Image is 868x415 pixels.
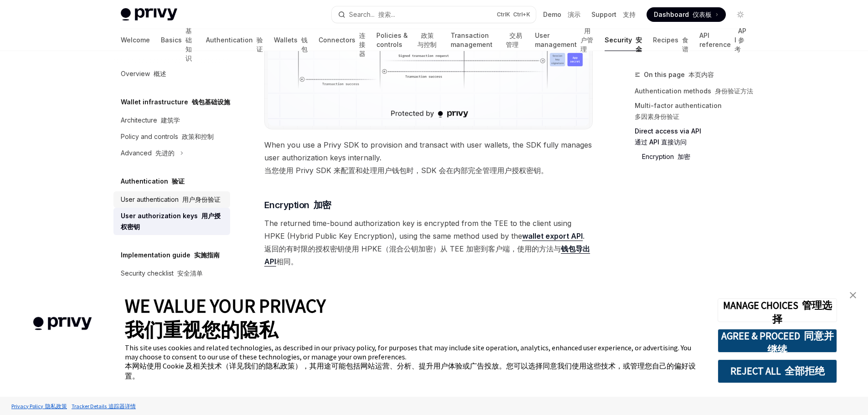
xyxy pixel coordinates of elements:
[177,269,203,277] font: 安全清单
[192,98,230,106] font: 钱包基础设施
[451,29,524,51] a: Transaction management 交易管理
[108,403,136,410] font: 追踪器详情
[264,217,593,268] span: The returned time-bound authorization key is encrypted from the TEE to the client using HPKE (Hyb...
[264,199,331,211] span: Encryption
[121,68,166,79] div: Overview
[121,131,214,142] div: Policy and controls
[113,191,230,208] a: User authentication 用户身份验证
[635,138,687,146] font: 通过 API 直接访问
[772,299,832,325] font: 管理选择
[113,265,230,282] a: Security checklist 安全清单
[154,70,166,77] font: 概述
[636,36,642,53] font: 安全
[682,36,688,53] font: 食谱
[635,98,755,124] a: Multi-factor authentication多因素身份验证
[121,115,180,126] div: Architecture
[568,10,580,18] font: 演示
[69,398,138,414] a: Tracker Details
[734,27,746,53] font: API 参考
[161,116,180,124] font: 建筑学
[497,11,530,18] span: Ctrl K
[113,128,230,145] a: Policy and controls 政策和控制
[161,29,195,51] a: Basics 基础知识
[121,148,175,159] div: Advanced
[678,153,690,160] font: 加密
[14,304,111,343] img: company logo
[699,29,748,51] a: API reference API 参考
[644,69,714,80] span: On this page
[172,177,185,185] font: 验证
[194,251,220,259] font: 实施指南
[378,10,395,18] font: 搜索...
[318,29,365,51] a: Connectors 连接器
[121,250,220,261] h5: Implementation guide
[182,195,221,203] font: 用户身份验证
[642,149,755,164] a: Encryption 加密
[623,10,636,18] font: 支持
[733,7,748,22] button: Toggle dark mode
[718,329,837,353] button: AGREE & PROCEED 同意并继续
[45,403,67,410] font: 隐私政策
[693,10,712,18] font: 仪表板
[653,29,688,51] a: Recipes 食谱
[359,31,365,57] font: 连接器
[635,124,755,149] a: Direct access via API通过 API 直接访问
[718,298,837,322] button: MANAGE CHOICES 管理选择
[121,212,221,231] font: 用户授权密钥
[121,8,177,21] img: light logo
[155,149,175,157] font: 先进的
[635,84,755,98] a: Authentication methods 身份验证方法
[121,176,185,187] h5: Authentication
[264,166,548,175] font: 当您使用 Privy SDK 来配置和处理用户钱包时，SDK 会在内部完全管理用户授权密钥。
[580,27,593,53] font: 用户管理
[417,31,437,48] font: 政策与控制
[125,294,326,342] span: WE VALUE YOUR PRIVACY
[506,31,522,48] font: 交易管理
[543,10,580,19] a: Demo 演示
[264,138,593,177] span: When you use a Privy SDK to provision and transact with user wallets, the SDK fully manages user ...
[121,29,150,51] a: Welcome
[121,210,225,232] div: User authorization keys
[522,231,583,241] a: wallet export API
[125,361,696,380] font: 本网站使用 Cookie 及相关技术（详见我们的隐私政策），其用途可能包括网站运营、分析、提升用户体验或广告投放。您可以选择同意我们使用这些技术，或管理您自己的偏好设置。
[332,6,536,23] button: Search... 搜索...CtrlK Ctrl+K
[535,29,593,51] a: User management 用户管理
[125,343,704,381] div: This site uses cookies and related technologies, as described in our privacy policy, for purposes...
[376,29,440,51] a: Policies & controls 政策与控制
[121,97,230,108] h5: Wallet infrastructure
[654,10,712,19] span: Dashboard
[647,7,726,22] a: Dashboard 仪表板
[274,29,308,51] a: Wallets 钱包
[125,318,278,342] font: 我们重视您的隐私
[591,10,636,19] a: Support 支持
[844,286,862,304] a: close banner
[113,112,230,128] a: Architecture 建筑学
[785,364,825,377] font: 全部拒绝
[635,113,679,120] font: 多因素身份验证
[301,36,308,53] font: 钱包
[121,268,203,279] div: Security checklist
[850,292,856,298] img: close banner
[718,359,837,383] button: REJECT ALL 全部拒绝
[113,66,230,82] a: Overview 概述
[121,194,221,205] div: User authentication
[349,9,395,20] div: Search...
[257,36,263,53] font: 验证
[715,87,753,95] font: 身份验证方法
[264,244,590,266] font: 返回的有时限的授权密钥使用 HPKE（混合公钥加密）从 TEE 加密到客户端，使用的方法与 相同。
[185,27,192,62] font: 基础知识
[688,71,714,78] font: 本页内容
[9,398,69,414] a: Privacy Policy
[313,200,331,210] font: 加密
[767,329,834,356] font: 同意并继续
[513,11,530,18] font: Ctrl+K
[605,29,642,51] a: Security 安全
[182,133,214,140] font: 政策和控制
[113,208,230,235] a: User authorization keys 用户授权密钥
[206,29,263,51] a: Authentication 验证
